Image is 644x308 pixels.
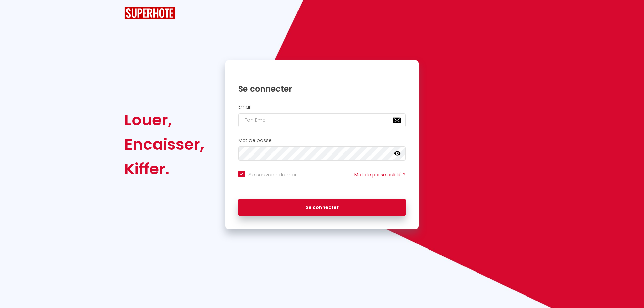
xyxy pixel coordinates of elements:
[238,84,406,94] h1: Se connecter
[238,104,406,110] h2: Email
[124,108,204,132] div: Louer,
[354,171,406,178] a: Mot de passe oublié ?
[238,113,406,127] input: Ton Email
[124,7,175,19] img: SuperHote logo
[238,199,406,216] button: Se connecter
[124,132,204,157] div: Encaisser,
[124,157,204,181] div: Kiffer.
[5,3,26,23] button: Ouvrir le widget de chat LiveChat
[238,138,406,143] h2: Mot de passe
